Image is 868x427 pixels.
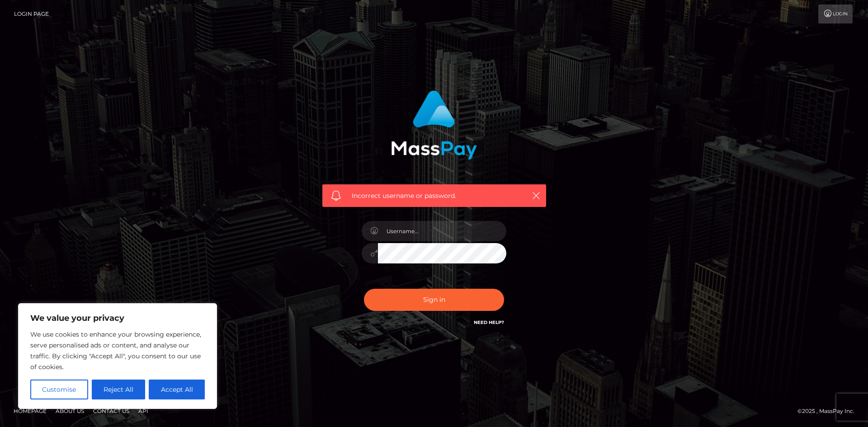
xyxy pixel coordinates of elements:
[149,380,205,399] button: Accept All
[818,5,853,23] a: Login
[10,404,50,418] a: Homepage
[364,289,504,311] button: Sign in
[135,404,152,418] a: API
[90,404,133,418] a: Contact Us
[30,380,88,399] button: Customise
[391,90,477,160] img: MassPay Login
[474,319,504,325] a: Need Help?
[52,404,88,418] a: About Us
[30,313,205,324] p: We value your privacy
[797,406,861,416] div: © 2025 , MassPay Inc.
[18,303,217,409] div: We value your privacy
[92,380,146,399] button: Reject All
[14,5,49,23] a: Login Page
[352,191,517,201] span: Incorrect username or password.
[30,329,205,372] p: We use cookies to enhance your browsing experience, serve personalised ads or content, and analys...
[378,221,506,241] input: Username...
